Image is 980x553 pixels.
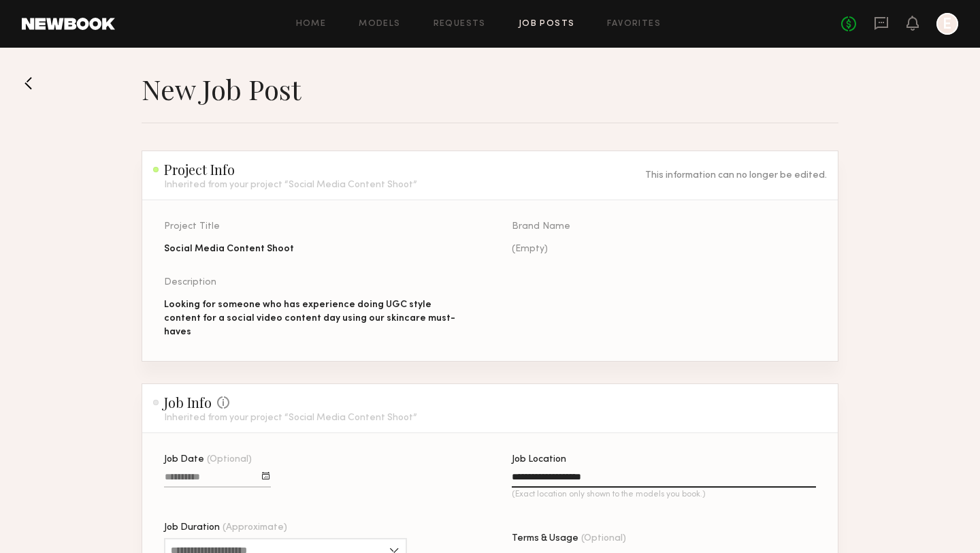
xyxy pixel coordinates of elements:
[607,20,661,29] a: Favorites
[153,161,417,178] h2: Project Info
[164,222,468,232] div: Project Title
[512,472,816,488] input: Job Location(Exact location only shown to the models you book.)
[164,180,417,190] p: Inherited from your project “Social Media Content Shoot”
[512,490,816,499] p: (Exact location only shown to the models you book.)
[359,20,400,29] a: Models
[434,20,486,29] a: Requests
[164,242,468,256] div: Social Media Content Shoot
[164,298,468,339] div: Looking for someone who has experience doing UGC style content for a social video content day usi...
[512,242,816,256] div: (Empty)
[164,278,468,287] div: Description
[164,455,271,464] div: Job Date
[512,534,816,543] div: Terms & Usage
[296,20,327,29] a: Home
[164,413,417,423] p: Inherited from your project “Social Media Content Shoot”
[645,171,827,180] div: This information can no longer be edited.
[207,455,252,464] span: (Optional)
[223,523,287,533] span: (Approximate)
[512,222,816,232] div: Brand Name
[936,13,958,35] a: E
[512,455,816,464] div: Job Location
[153,394,417,411] h2: Job Info
[519,20,575,29] a: Job Posts
[581,534,626,543] span: (Optional)
[164,523,407,533] div: Job Duration
[142,72,301,106] h1: New Job Post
